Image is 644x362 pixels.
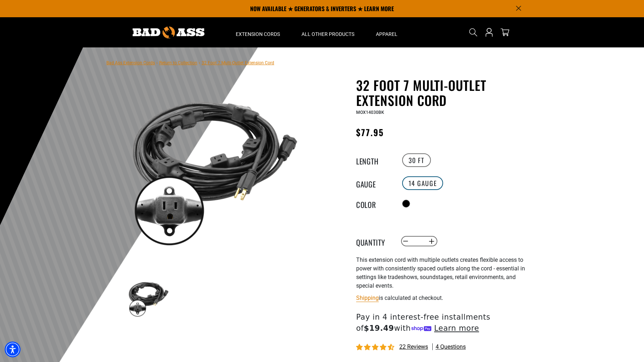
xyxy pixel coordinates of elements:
span: 32 Foot 7 Multi-Outlet Extension Cord [202,60,274,65]
img: black [128,79,301,252]
summary: Extension Cords [225,17,291,47]
span: 22 reviews [399,343,428,350]
a: cart [499,28,511,37]
label: 30 FT [402,153,431,167]
div: is calculated at checkout. [356,293,532,303]
a: Open this option [483,17,495,47]
a: Bad Ass Extension Cords [106,60,155,65]
legend: Gauge [356,178,392,188]
summary: Apparel [365,17,408,47]
span: › [199,60,200,65]
span: This extension cord with multiple outlets creates flexible access to power with consistently spac... [356,256,525,289]
span: 4 questions [436,343,466,351]
legend: Length [356,156,392,165]
a: Return to Collection [159,60,197,65]
span: Extension Cords [236,31,280,37]
span: Apparel [376,31,397,37]
span: All Other Products [302,31,354,37]
img: Bad Ass Extension Cords [133,27,204,38]
label: Quantity [356,237,392,246]
nav: breadcrumbs [106,58,274,67]
legend: Color [356,199,392,208]
img: black [128,277,169,318]
label: 14 Gauge [402,176,443,190]
span: MOX14030BK [356,110,384,115]
summary: Search [468,27,479,38]
div: Accessibility Menu [5,342,20,357]
a: Shipping [356,294,379,301]
span: 4.73 stars [356,344,396,351]
span: › [156,60,158,65]
span: $77.95 [356,126,384,139]
summary: All Other Products [291,17,365,47]
h1: 32 Foot 7 Multi-Outlet Extension Cord [356,78,532,108]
